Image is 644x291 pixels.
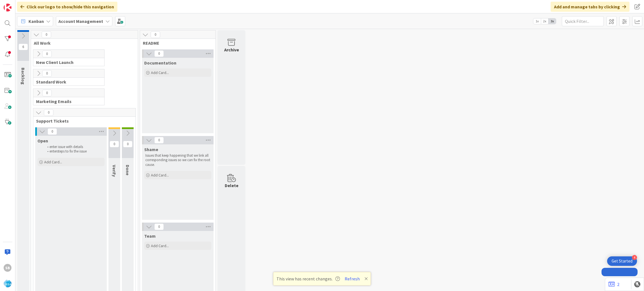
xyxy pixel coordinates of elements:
span: Shame [144,147,158,152]
span: Done [125,165,131,175]
span: steps to fix the issue [57,149,87,154]
span: New Client Launch [36,59,97,65]
span: 0 [44,109,53,116]
div: 4 [632,255,637,260]
span: Add Card... [151,243,169,248]
span: 0 [123,141,132,147]
span: 0 [110,141,119,147]
span: 1x [533,18,541,24]
img: avatar [4,280,11,287]
span: Kanban [29,18,44,25]
div: Add and manage tabs by clicking [551,2,629,12]
span: 0 [151,31,160,38]
span: 0 [42,90,52,96]
span: Backlog [20,68,26,85]
span: 0 [154,137,164,144]
span: Add Card... [44,159,62,164]
img: Visit kanbanzone.com [4,4,11,11]
div: Archive [224,46,239,53]
span: Open [37,138,48,144]
span: Add Card... [151,70,169,75]
span: 0 [42,31,51,38]
span: 3x [548,18,556,24]
div: Open Get Started checklist, remaining modules: 4 [607,256,637,266]
div: SB [4,264,11,272]
span: Documentation [144,60,176,66]
div: Click our logo to show/hide this navigation [17,2,117,12]
span: Add Card... [151,173,169,178]
p: Issues that keep happening that we link all corresponding issues so we can fix the root cause. [145,153,210,167]
div: Delete [225,182,238,189]
span: All Work [34,40,131,46]
a: 2 [609,281,619,288]
span: 0 [48,128,57,135]
div: Get Started [612,258,633,264]
span: Support Tickets [36,118,129,124]
li: enter issue with details [44,145,104,149]
span: This view has recent changes. [276,275,340,282]
span: 0 [154,223,164,230]
span: 2x [541,18,548,24]
span: 0 [42,51,52,57]
b: Account Management [58,18,103,24]
button: Refresh [343,275,362,282]
span: Standard Work [36,79,97,85]
span: Team [144,233,156,239]
span: README [143,40,209,46]
span: Verify [112,165,117,177]
li: enter [44,149,104,154]
span: 0 [42,70,52,77]
span: Marketing Emails [36,99,97,104]
span: 6 [18,44,28,50]
input: Quick Filter... [562,16,604,26]
span: 0 [154,50,164,57]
